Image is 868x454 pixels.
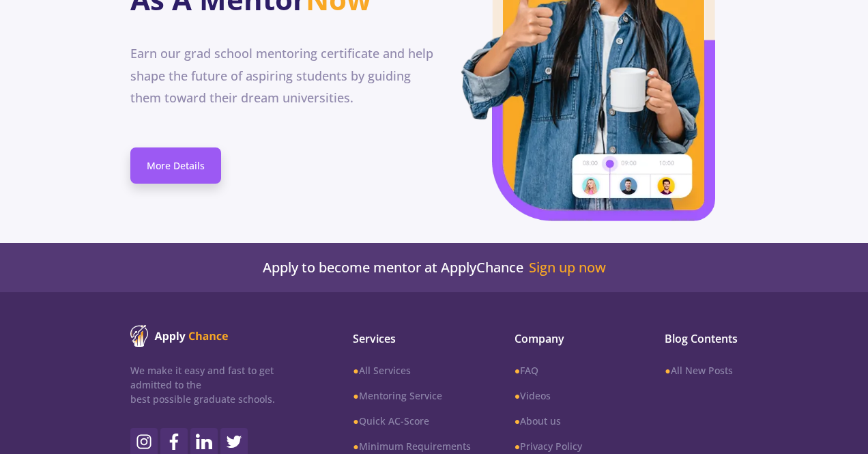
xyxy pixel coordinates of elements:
[515,364,520,377] b: ●
[130,147,221,184] a: More Details
[353,414,470,428] a: ●Quick AC-Score
[665,330,738,347] span: Blog Contents
[529,259,606,276] a: Sign up now
[515,389,520,402] b: ●
[515,414,520,427] b: ●
[353,389,358,402] b: ●
[515,440,520,453] b: ●
[515,363,621,378] a: ●FAQ
[353,364,358,377] b: ●
[515,330,621,347] span: Company
[353,414,358,427] b: ●
[515,414,621,428] a: ●About us
[515,388,621,403] a: ●Videos
[353,388,470,403] a: ●Mentoring Service
[353,440,358,453] b: ●
[353,330,470,347] span: Services
[130,45,433,106] span: Earn our grad school mentoring certificate and help shape the future of aspiring students by guid...
[515,439,621,453] a: ●Privacy Policy
[353,363,470,378] a: ●All Services
[130,325,229,347] img: ApplyChance logo
[665,364,670,377] b: ●
[353,439,470,453] a: ●Minimum Requirements
[130,363,315,406] p: We make it easy and fast to get admitted to the best possible graduate schools.
[665,363,738,378] a: ●All New Posts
